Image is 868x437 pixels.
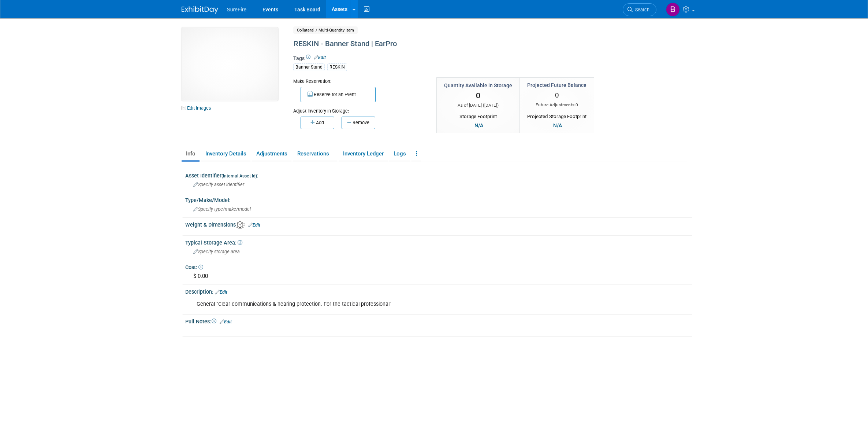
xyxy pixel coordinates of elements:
span: Search [633,7,649,12]
img: View Images [182,27,278,101]
img: Asset Weight and Dimensions [236,221,245,229]
button: Add [301,117,334,129]
span: [DATE] [484,103,497,108]
div: Projected Storage Footprint [527,111,586,120]
div: Banner Stand [293,63,325,71]
div: Cost: [185,262,692,271]
button: Reserve for an Event [301,87,376,102]
a: Edit [215,290,227,295]
a: Inventory Details [201,147,250,160]
span: 0 [555,91,559,99]
div: Pull Notes: [185,316,692,326]
a: Inventory Ledger [339,147,388,160]
a: Info [182,147,200,160]
a: Edit [220,319,232,324]
span: Specify storage area [193,249,240,254]
div: Description: [185,286,692,296]
div: Make Reservation: [293,77,426,85]
span: Typical Storage Area: [185,240,242,246]
a: Logs [389,147,410,160]
div: General "Clear communications & hearing protection. For the tactical professional" [191,297,597,312]
div: Quantity Available in Storage [444,82,512,89]
a: Edit [314,55,326,60]
div: $ 0.00 [191,271,687,282]
a: Edit [248,223,260,228]
div: Weight & Dimensions [185,219,692,229]
div: Asset Identifier : [185,170,692,179]
div: N/A [472,121,485,129]
small: (Internal Asset Id) [221,173,257,179]
div: N/A [551,121,564,129]
div: Type/Make/Model: [185,195,692,204]
a: Edit Images [182,103,214,113]
img: ExhibitDay [182,6,218,14]
span: Collateral / Multi-Quantity Item [293,26,358,34]
div: Storage Footprint [444,111,512,120]
span: Specify type/make/model [193,206,251,212]
div: Adjust Inventory in Storage: [293,102,426,114]
a: Adjustments [252,147,291,160]
span: Specify asset identifier [193,182,244,187]
div: As of [DATE] ( ) [444,102,512,109]
div: RESKIN [327,63,347,71]
div: Future Adjustments: [527,102,586,108]
div: Tags [293,55,626,76]
span: 0 [575,102,578,107]
a: Search [623,3,656,16]
span: SureFire [227,7,247,12]
div: Projected Future Balance [527,81,586,89]
span: 0 [476,91,480,100]
div: RESKIN - Banner Stand | EarPro [291,37,626,51]
button: Remove [342,117,375,129]
a: Reservations [293,147,337,160]
img: Bree Yoshikawa [666,3,680,16]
